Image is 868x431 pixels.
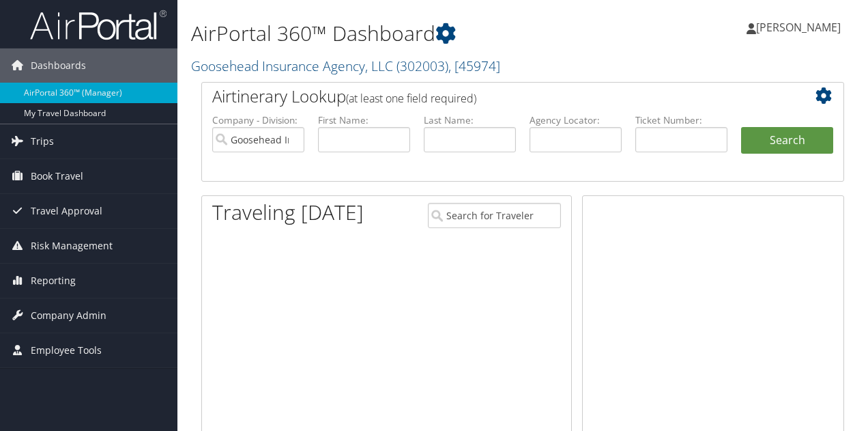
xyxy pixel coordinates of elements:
a: Goosehead Insurance Agency, LLC [191,57,500,75]
span: , [ 45974 ] [448,57,500,75]
label: Ticket Number: [635,113,727,127]
span: [PERSON_NAME] [756,20,841,35]
label: First Name: [318,113,410,127]
span: Company Admin [31,298,106,333]
span: ( 302003 ) [396,57,448,75]
span: Risk Management [31,229,113,263]
span: (at least one field required) [346,91,476,106]
span: Trips [31,124,54,158]
span: Employee Tools [31,333,102,367]
button: Search [741,127,833,154]
span: Reporting [31,264,76,298]
span: Book Travel [31,159,83,193]
span: Travel Approval [31,194,102,228]
input: Search for Traveler [428,203,562,228]
img: airportal-logo.png [30,9,167,41]
h2: Airtinerary Lookup [212,85,780,108]
label: Last Name: [424,113,516,127]
a: [PERSON_NAME] [747,7,854,48]
label: Agency Locator: [530,113,622,127]
span: Dashboards [31,48,86,83]
h1: Traveling [DATE] [212,198,364,227]
h1: AirPortal 360™ Dashboard [191,19,633,48]
label: Company - Division: [212,113,304,127]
